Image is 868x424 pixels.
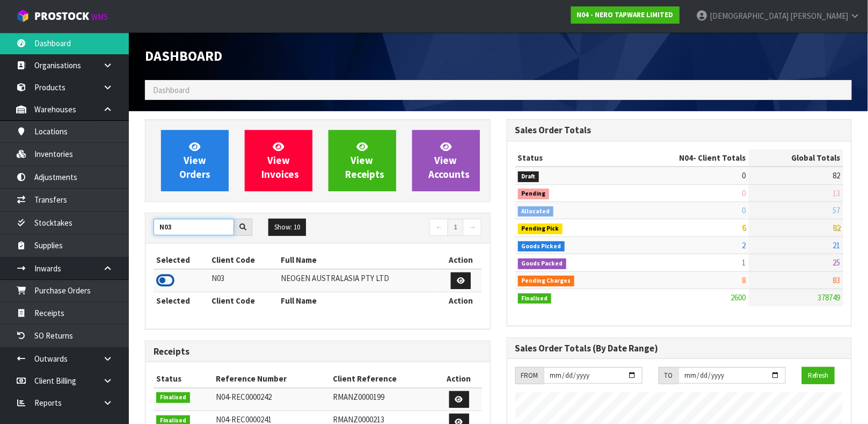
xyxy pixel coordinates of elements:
span: 0 [742,205,746,215]
th: Action [440,251,482,269]
span: Pending Pick [518,224,563,234]
span: 13 [833,188,841,198]
span: 8 [742,275,746,285]
span: Allocated [518,206,554,217]
span: [PERSON_NAME] [790,11,848,21]
span: 2 [742,240,746,250]
th: Reference Number [213,370,330,387]
a: ViewReceipts [329,130,396,191]
span: N04-REC0000242 [216,392,272,402]
th: Action [436,370,482,387]
span: N04 [680,153,694,163]
span: Pending [518,189,550,199]
h3: Receipts [154,347,482,357]
span: Pending Charges [518,276,575,286]
td: NEOGEN AUSTRALASIA PTY LTD [279,269,440,292]
span: 83 [833,275,841,285]
th: Global Totals [749,149,843,167]
a: ViewOrders [161,130,229,191]
th: Full Name [279,292,440,310]
span: 25 [833,257,841,268]
a: 1 [448,219,463,236]
th: Status [154,370,213,387]
span: View Accounts [429,140,470,181]
span: Dashboard [153,85,189,95]
span: Goods Picked [518,241,565,252]
span: RMANZ0000199 [333,392,384,402]
div: FROM [515,367,544,384]
button: Refresh [802,367,835,384]
span: View Invoices [261,140,299,181]
strong: N04 - NERO TAPWARE LIMITED [577,10,674,19]
span: Draft [518,171,539,182]
span: 82 [833,222,841,233]
span: View Receipts [345,140,385,181]
span: View Orders [179,140,210,181]
a: → [463,219,482,236]
button: Show: 10 [268,219,306,236]
span: Dashboard [145,47,222,64]
nav: Page navigation [326,219,482,238]
a: ViewAccounts [412,130,480,191]
th: Full Name [279,251,440,269]
div: TO [659,367,679,384]
th: Client Code [209,251,279,269]
th: Selected [154,292,209,310]
td: N03 [209,269,279,292]
a: N04 - NERO TAPWARE LIMITED [571,6,680,24]
span: Finalised [156,392,190,403]
span: 82 [833,170,841,181]
th: - Client Totals [623,149,749,167]
img: cube-alt.png [16,9,30,23]
span: 0 [742,170,746,181]
span: 6 [742,222,746,233]
span: 378749 [818,292,841,303]
span: [DEMOGRAPHIC_DATA] [710,11,789,21]
th: Action [440,292,482,310]
span: 0 [742,188,746,198]
h3: Sales Order Totals (By Date Range) [515,343,844,354]
small: WMS [91,12,108,22]
span: Goods Packed [518,258,567,269]
span: 57 [833,205,841,215]
th: Selected [154,251,209,269]
th: Client Reference [330,370,436,387]
span: ProStock [34,9,89,23]
a: ViewInvoices [245,130,312,191]
h3: Sales Order Totals [515,125,844,135]
a: ← [429,219,448,236]
span: 1 [742,257,746,268]
th: Client Code [209,292,279,310]
input: Search clients [154,219,234,235]
span: 2600 [731,292,746,303]
span: Finalised [518,293,552,304]
span: 21 [833,240,841,250]
th: Status [515,149,624,167]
